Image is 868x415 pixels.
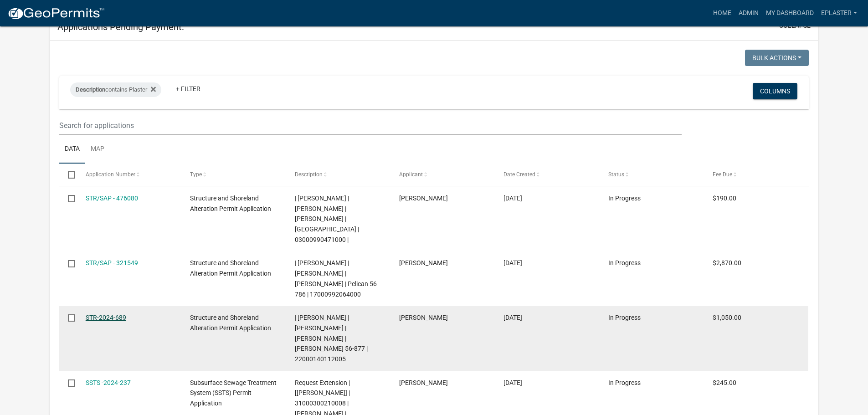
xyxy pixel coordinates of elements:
span: Joshua Thomas Ohman [399,195,448,202]
span: Structure and Shoreland Alteration Permit Application [190,195,271,212]
datatable-header-cell: Description [286,164,390,185]
datatable-header-cell: Applicant [390,164,495,185]
span: Application Number [86,171,135,178]
span: In Progress [608,379,641,386]
span: In Progress [608,259,641,266]
span: 09/09/2025 [503,195,522,202]
a: Map [85,135,110,164]
a: SSTS -2024-237 [86,379,131,386]
datatable-header-cell: Fee Due [704,164,808,185]
datatable-header-cell: Select [59,164,77,185]
span: Subsurface Sewage Treatment System (SSTS) Permit Application [190,379,277,407]
button: Columns [753,83,797,99]
a: Data [59,135,85,164]
span: Applicant [399,171,423,178]
span: $245.00 [713,379,736,386]
span: Type [190,171,202,178]
span: Status [608,171,624,178]
span: Bill Schueller [399,379,448,386]
datatable-header-cell: Type [181,164,286,185]
div: contains Plaster [70,82,161,97]
a: + Filter [169,81,208,97]
span: Structure and Shoreland Alteration Permit Application [190,259,271,277]
a: Admin [735,5,762,22]
a: STR/SAP - 476080 [86,195,138,202]
span: Date Created [503,171,535,178]
a: eplaster [817,5,861,22]
span: 08/21/2024 [503,314,522,321]
span: In Progress [608,195,641,202]
span: Description [76,86,105,93]
a: STR-2024-689 [86,314,126,321]
span: Michael E Jonasson [399,259,448,266]
h5: Applications Pending Payment: [57,21,184,32]
span: | Elizabeth Plaster | JOSHUA T OHMANN | TIERRA T OHMANN | Otter Tail River | 03000990471000 | [295,195,359,243]
datatable-header-cell: Application Number [77,164,181,185]
a: Home [709,5,735,22]
span: Fee Due [713,171,732,178]
span: | Elizabeth Plaster | MICHAEL JONASSON | KELLY WOOD | Pelican 56-786 | 17000992064000 [295,259,379,297]
span: $190.00 [713,195,736,202]
input: Search for applications [59,116,681,135]
span: | Elizabeth Plaster | KENT J HALVORSON | GRETCHEN K HALVORSON | Jewett 56-877 | 22000140112005 [295,314,368,363]
span: Structure and Shoreland Alteration Permit Application [190,314,271,332]
a: My Dashboard [762,5,817,22]
span: 10/09/2024 [503,259,522,266]
span: In Progress [608,314,641,321]
span: Kent Halvorson [399,314,448,321]
a: STR/SAP - 321549 [86,259,138,266]
span: 06/18/2024 [503,379,522,386]
span: $2,870.00 [713,259,741,266]
datatable-header-cell: Date Created [495,164,599,185]
button: Bulk Actions [745,50,809,66]
span: Description [295,171,323,178]
datatable-header-cell: Status [600,164,704,185]
span: $1,050.00 [713,314,741,321]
